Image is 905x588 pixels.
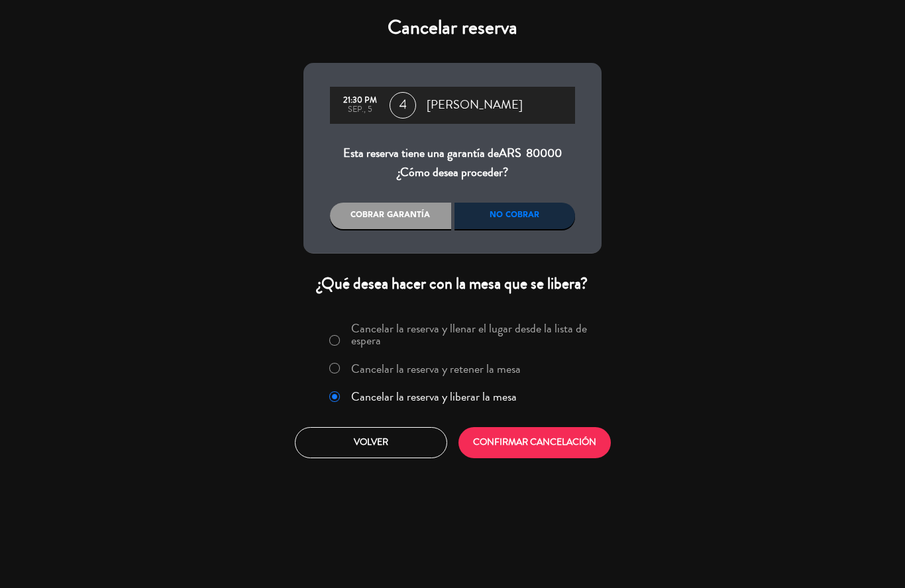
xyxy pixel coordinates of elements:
[499,144,521,162] span: ARS
[351,363,521,375] label: Cancelar la reserva y retener la mesa
[295,427,447,458] button: Volver
[330,203,451,229] div: Cobrar garantía
[526,144,562,162] span: 80000
[303,273,602,294] div: ¿Qué desea hacer con la mesa que se libera?
[351,322,594,346] label: Cancelar la reserva y llenar el lugar desde la lista de espera
[427,95,523,115] span: [PERSON_NAME]
[458,427,611,458] button: CONFIRMAR CANCELACIÓN
[337,96,383,105] div: 21:30 PM
[454,203,576,229] div: No cobrar
[330,144,575,183] div: Esta reserva tiene una garantía de ¿Cómo desea proceder?
[303,16,602,40] h4: Cancelar reserva
[390,92,416,119] span: 4
[337,105,383,115] div: sep., 5
[351,391,517,403] label: Cancelar la reserva y liberar la mesa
